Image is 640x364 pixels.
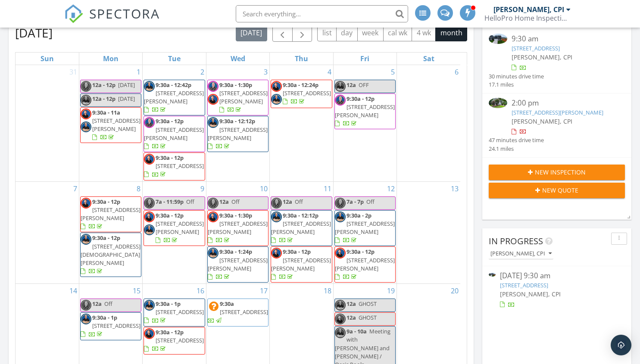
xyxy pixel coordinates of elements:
[199,182,206,196] a: Go to September 9, 2025
[81,109,91,119] img: alex__orange_circle_profile_pic_png.png
[271,220,331,236] span: [STREET_ADDRESS][PERSON_NAME]
[68,284,79,298] a: Go to September 14, 2025
[135,182,142,196] a: Go to September 8, 2025
[208,126,268,142] span: [STREET_ADDRESS][PERSON_NAME]
[229,53,247,65] a: Wednesday
[144,154,204,178] a: 9:30a - 12p [STREET_ADDRESS]
[144,299,205,327] a: 9:30a - 1p [STREET_ADDRESS]
[335,327,346,338] img: james__orange_circle_profile_pic_png.png
[208,81,219,92] img: ken_orange_circle_profile_pic_psd.png
[336,25,358,41] button: day
[484,14,571,22] div: HelloPro Home Inspections LLC
[199,65,206,79] a: Go to September 2, 2025
[512,98,614,109] div: 2:00 pm
[493,5,564,14] div: [PERSON_NAME], CPI
[489,81,544,89] div: 17.1 miles
[80,312,141,340] a: 9:30a - 1p [STREET_ADDRESS]
[489,34,625,89] a: 9:30 am [STREET_ADDRESS] [PERSON_NAME], CPI 30 minutes drive time 17.1 miles
[335,220,395,236] span: [STREET_ADDRESS][PERSON_NAME]
[220,308,268,316] span: [STREET_ADDRESS]
[535,168,586,177] span: New Inspection
[219,89,268,105] span: [STREET_ADDRESS][PERSON_NAME]
[383,25,412,41] button: cal wk
[322,284,333,298] a: Go to September 18, 2025
[611,335,631,355] div: Open Intercom Messenger
[283,81,331,105] a: 9:30a - 12:24p [STREET_ADDRESS]
[295,198,303,205] span: Off
[271,210,332,246] a: 9:30a - 12:12p [STREET_ADDRESS][PERSON_NAME]
[208,248,219,258] img: james__orange_circle_profile_pic_png.png
[208,300,268,324] a: 9:30a [STREET_ADDRESS]
[72,182,79,196] a: Go to September 7, 2025
[453,65,460,79] a: Go to September 6, 2025
[283,89,331,97] span: [STREET_ADDRESS]
[335,95,395,128] a: 9:30a - 12p [STREET_ADDRESS][PERSON_NAME]
[156,117,184,125] span: 9:30a - 12p
[335,212,395,244] a: 9:30a - 2p [STREET_ADDRESS][PERSON_NAME]
[335,103,395,119] span: [STREET_ADDRESS][PERSON_NAME]
[156,308,204,316] span: [STREET_ADDRESS]
[347,248,375,255] span: 9:30a - 12p
[81,198,140,230] a: 9:30a - 12p [STREET_ADDRESS][PERSON_NAME]
[489,165,625,180] button: New Inspection
[270,181,333,283] td: Go to September 11, 2025
[166,53,182,65] a: Tuesday
[231,198,240,205] span: Off
[262,65,269,79] a: Go to September 3, 2025
[81,234,140,275] a: 9:30a - 12p [STREET_ADDRESS][DEMOGRAPHIC_DATA][PERSON_NAME]
[334,246,396,283] a: 9:30a - 12p [STREET_ADDRESS][PERSON_NAME]
[81,121,91,132] img: james__orange_circle_profile_pic_png.png
[144,152,205,180] a: 9:30a - 12p [STREET_ADDRESS]
[489,98,625,153] a: 2:00 pm [STREET_ADDRESS][PERSON_NAME] [PERSON_NAME], CPI 47 minutes drive time 24.1 miles
[156,198,184,205] span: 7a - 11:59p
[39,53,56,65] a: Sunday
[92,109,140,141] a: 9:30a - 11a [STREET_ADDRESS][PERSON_NAME]
[347,300,356,308] span: 12a
[359,314,377,321] span: GHOST
[271,80,332,108] a: 9:30a - 12:24p [STREET_ADDRESS]
[489,183,625,198] button: New Quote
[219,81,252,89] span: 9:30a - 1:30p
[207,299,268,327] a: 9:30a [STREET_ADDRESS]
[236,5,408,22] input: Search everything...
[293,53,310,65] a: Thursday
[272,24,293,42] button: Previous month
[144,198,155,208] img: ken_orange_circle_profile_pic_psd.png
[333,181,396,283] td: Go to September 12, 2025
[542,186,578,195] span: New Quote
[144,81,155,92] img: james__orange_circle_profile_pic_png.png
[208,212,219,222] img: alex__orange_circle_profile_pic_png.png
[347,81,356,89] span: 12a
[219,81,268,114] a: 9:30a - 1:30p [STREET_ADDRESS][PERSON_NAME]
[207,246,268,283] a: 9:30a - 1:24p [STREET_ADDRESS][PERSON_NAME]
[219,212,252,219] span: 9:30a - 1:30p
[489,72,544,81] div: 30 minutes drive time
[135,65,142,79] a: Go to September 1, 2025
[92,322,140,330] span: [STREET_ADDRESS]
[421,53,436,65] a: Saturday
[144,116,205,152] a: 9:30a - 12p [STREET_ADDRESS][PERSON_NAME]
[271,81,282,92] img: alex__orange_circle_profile_pic_png.png
[80,107,141,143] a: 9:30a - 11a [STREET_ADDRESS][PERSON_NAME]
[271,248,331,280] a: 9:30a - 12p [STREET_ADDRESS][PERSON_NAME]
[489,248,553,260] button: [PERSON_NAME], CPI
[144,89,204,105] span: [STREET_ADDRESS][PERSON_NAME]
[512,44,560,52] a: [STREET_ADDRESS]
[144,117,204,150] a: 9:30a - 12p [STREET_ADDRESS][PERSON_NAME]
[104,300,112,308] span: Off
[500,290,561,298] span: [PERSON_NAME], CPI
[79,181,142,283] td: Go to September 8, 2025
[208,117,268,150] a: 9:30a - 12:12p [STREET_ADDRESS][PERSON_NAME]
[271,246,332,283] a: 9:30a - 12p [STREET_ADDRESS][PERSON_NAME]
[397,65,460,182] td: Go to September 6, 2025
[144,300,155,311] img: james__orange_circle_profile_pic_png.png
[144,117,155,128] img: ken_orange_circle_profile_pic_psd.png
[389,65,396,79] a: Go to September 5, 2025
[219,248,252,255] span: 9:30a - 1:24p
[156,220,204,236] span: [STREET_ADDRESS][PERSON_NAME]
[385,182,396,196] a: Go to September 12, 2025
[118,95,135,103] span: [DATE]
[143,181,206,283] td: Go to September 9, 2025
[512,34,614,44] div: 9:30 am
[236,25,267,41] button: [DATE]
